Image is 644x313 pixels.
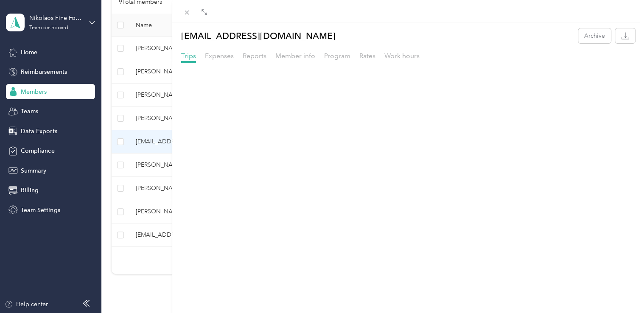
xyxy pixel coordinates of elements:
span: Rates [359,52,375,60]
span: Trips [181,52,196,60]
iframe: Everlance-gr Chat Button Frame [596,265,644,313]
span: Work hours [384,52,420,60]
span: Member info [275,52,315,60]
button: Archive [578,28,611,43]
span: Expenses [205,52,234,60]
p: [EMAIL_ADDRESS][DOMAIN_NAME] [181,28,336,43]
span: Program [324,52,350,60]
span: Reports [243,52,266,60]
